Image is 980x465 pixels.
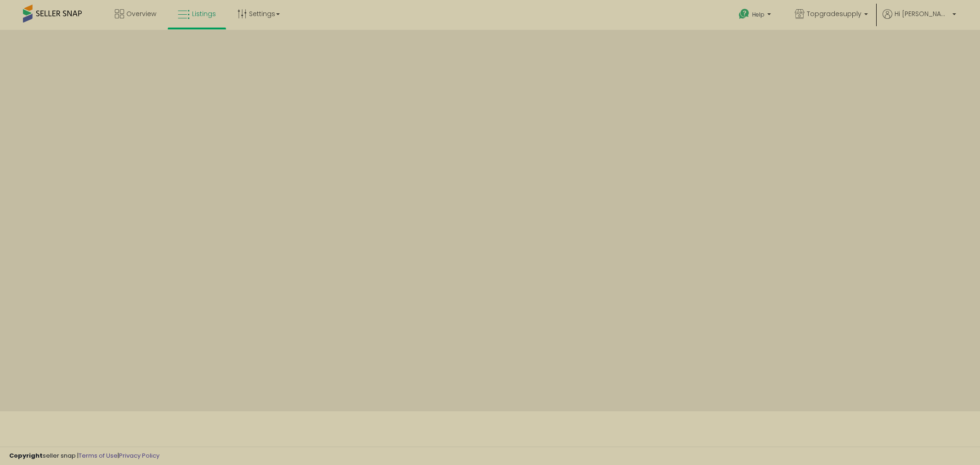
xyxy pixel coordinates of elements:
a: Hi [PERSON_NAME] [883,9,956,30]
span: Topgradesupply [807,9,861,18]
span: Help [752,11,765,18]
a: Help [731,1,780,30]
i: Get Help [738,8,750,20]
span: Hi [PERSON_NAME] [895,9,950,18]
span: Listings [192,9,216,18]
span: Overview [126,9,156,18]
